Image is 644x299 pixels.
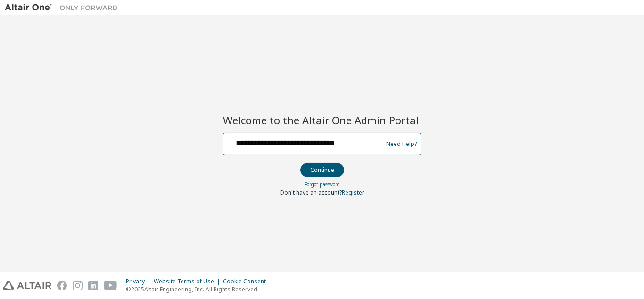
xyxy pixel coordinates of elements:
[5,3,123,12] img: Altair One
[280,188,342,196] span: Don't have an account?
[154,278,223,285] div: Website Terms of Use
[126,278,154,285] div: Privacy
[223,278,272,285] div: Cookie Consent
[104,281,117,290] img: youtube.svg
[73,281,83,290] img: instagram.svg
[386,144,417,144] a: Need Help?
[342,188,364,196] a: Register
[3,281,51,290] img: altair_logo.svg
[126,285,272,293] p: © 2025 Altair Engineering, Inc. All Rights Reserved.
[57,281,67,290] img: facebook.svg
[300,163,344,177] button: Continue
[88,281,98,290] img: linkedin.svg
[305,181,340,188] a: Forgot password
[223,113,421,127] h2: Welcome to the Altair One Admin Portal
